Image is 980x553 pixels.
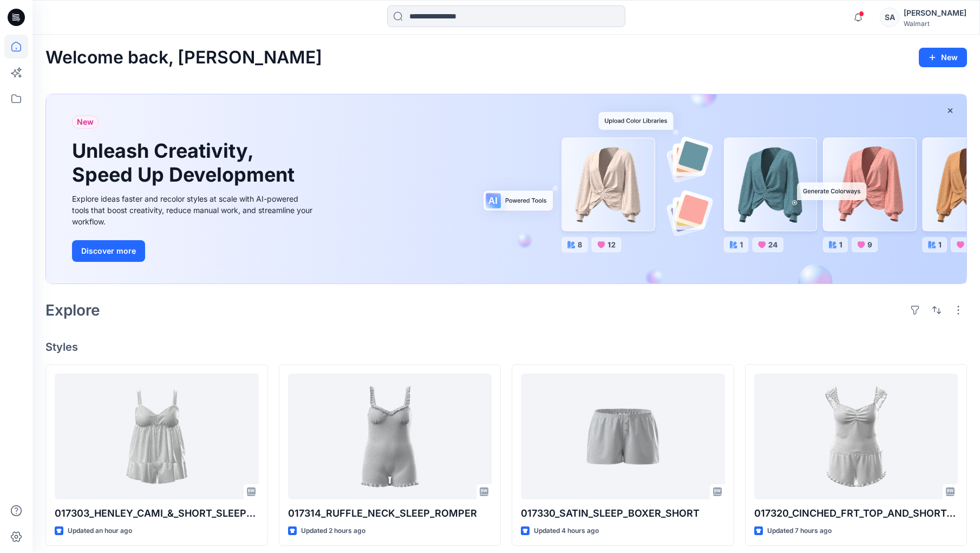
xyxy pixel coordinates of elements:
div: [PERSON_NAME] [904,7,966,20]
p: Updated an hour ago [68,525,132,537]
p: Updated 7 hours ago [767,525,832,537]
p: 017330_SATIN_SLEEP_BOXER_SHORT [521,506,725,521]
div: SA [880,8,899,27]
p: Updated 2 hours ago [301,525,365,537]
p: Updated 4 hours ago [534,525,599,537]
a: 017314_RUFFLE_NECK_SLEEP_ROMPER [288,374,492,499]
button: Discover more [72,240,145,262]
p: 017320_CINCHED_FRT_TOP_AND_SHORT_SLEEP_SET [754,506,958,521]
a: 017320_CINCHED_FRT_TOP_AND_SHORT_SLEEP_SET [754,374,958,499]
a: Discover more [72,240,316,262]
h1: Unleash Creativity, Speed Up Development [72,139,299,186]
p: 017303_HENLEY_CAMI_&_SHORT_SLEEP_SET [55,506,259,521]
h2: Welcome back, [PERSON_NAME] [45,48,322,68]
div: Walmart [904,20,966,28]
span: New [77,115,94,128]
div: Explore ideas faster and recolor styles at scale with AI-powered tools that boost creativity, red... [72,193,316,227]
a: 017303_HENLEY_CAMI_&_SHORT_SLEEP_SET [55,374,259,499]
h2: Explore [45,301,100,319]
h4: Styles [45,340,967,353]
a: 017330_SATIN_SLEEP_BOXER_SHORT [521,374,725,499]
button: New [919,48,967,67]
p: 017314_RUFFLE_NECK_SLEEP_ROMPER [288,506,492,521]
